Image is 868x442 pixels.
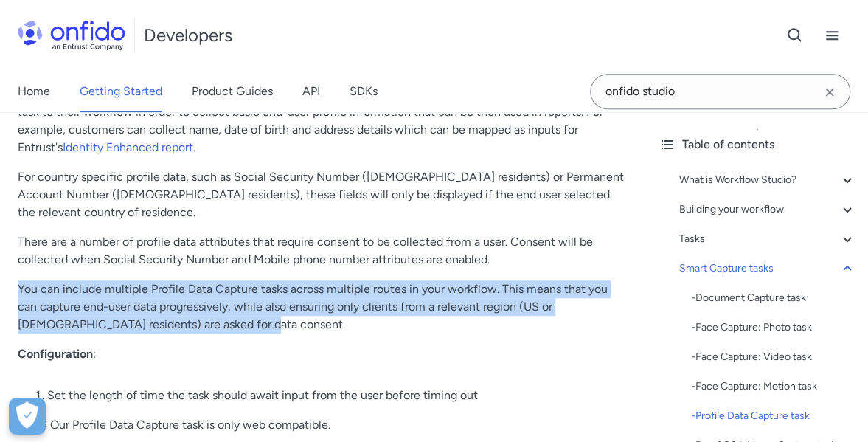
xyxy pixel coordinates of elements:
a: Home [18,71,50,112]
button: Open search button [777,17,813,54]
p: For country specific profile data, such as Social Security Number ([DEMOGRAPHIC_DATA] residents) ... [18,168,629,221]
a: Building your workflow [679,201,856,218]
p: : [18,345,629,363]
strong: Configuration [18,347,93,361]
svg: Open navigation menu button [823,27,841,44]
h1: Developers [144,24,232,47]
a: Getting Started [80,71,162,112]
a: -Face Capture: Video task [691,348,856,366]
button: Open Preferences [9,398,46,435]
a: API [302,71,320,112]
a: SDKs [350,71,378,112]
a: Product Guides [192,71,273,112]
div: - Face Capture: Photo task [691,319,856,336]
a: -Profile Data Capture task [691,407,856,425]
a: -Document Capture task [691,289,856,307]
img: Onfido Logo [18,21,125,50]
a: Identity Enhanced report [63,140,193,154]
button: Open navigation menu button [813,17,850,54]
a: What is Workflow Studio? [679,171,856,189]
input: Onfido search input field [590,74,850,109]
div: - Profile Data Capture task [691,407,856,425]
p: There are a number of profile data attributes that require consent to be collected from a user. C... [18,233,629,269]
svg: Open search button [786,27,804,44]
div: - Face Capture: Video task [691,348,856,366]
a: -Face Capture: Motion task [691,378,856,396]
a: Tasks [679,230,856,248]
div: - Document Capture task [691,289,856,307]
a: -Face Capture: Photo task [691,319,856,336]
div: Cookie Preferences [9,398,46,435]
p: The Profile Data Capture task is designed to support an end-to-end onboarding experience. Custome... [18,86,629,156]
p: You can include multiple Profile Data Capture tasks across multiple routes in your workflow. This... [18,280,629,334]
p: : Our Profile Data Capture task is only web compatible. [18,416,629,434]
div: Table of contents [659,136,856,153]
div: - Face Capture: Motion task [691,378,856,396]
a: Smart Capture tasks [679,260,856,277]
li: Set the length of time the task should await input from the user before timing out [47,387,629,404]
svg: Clear search field button [821,83,839,101]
